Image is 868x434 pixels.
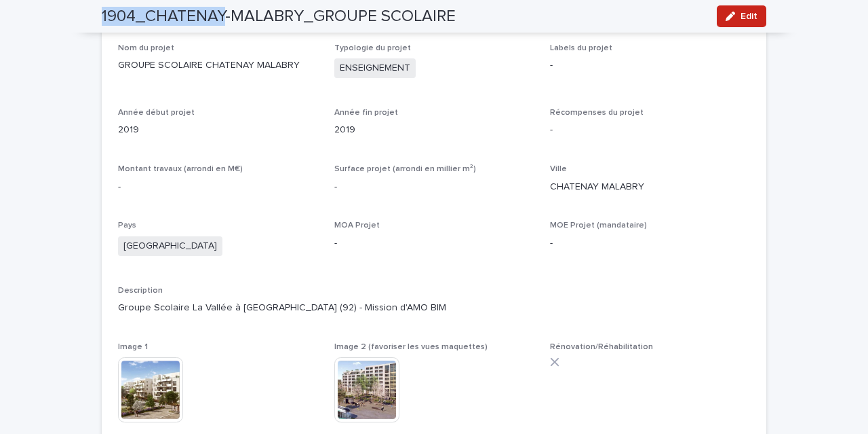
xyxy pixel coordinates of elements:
p: - [334,180,534,194]
span: MOA Projet [334,221,380,230]
span: Image 1 [118,343,148,351]
span: Edit [741,12,757,21]
p: - [550,123,750,137]
span: [GEOGRAPHIC_DATA] [118,236,222,256]
p: - [118,180,318,194]
p: CHATENAY MALABRY [550,180,750,194]
h2: 1904_CHATENAY-MALABRY_GROUPE SCOLAIRE [102,7,456,26]
span: Image 2 (favoriser les vues maquettes) [334,343,488,351]
span: Description [118,287,163,295]
span: MOE Projet (mandataire) [550,221,647,230]
p: 2019 [118,123,318,137]
span: Année début projet [118,109,195,117]
p: - [550,58,750,73]
span: Montant travaux (arrondi en M€) [118,165,243,173]
span: Rénovation/Réhabilitation [550,343,653,351]
span: Pays [118,221,136,230]
span: Récompenses du projet [550,109,644,117]
span: ENSEIGNEMENT [334,58,416,78]
span: Année fin projet [334,109,398,117]
span: Surface projet (arrondi en millier m²) [334,165,476,173]
span: Nom du projet [118,44,174,52]
span: Ville [550,165,567,173]
button: Edit [717,5,766,27]
span: Labels du projet [550,44,612,52]
p: - [334,236,534,251]
span: Typologie du projet [334,44,411,52]
p: Groupe Scolaire La Vallée à [GEOGRAPHIC_DATA] (92) - Mission d'AMO BIM [118,301,750,315]
p: - [550,236,750,251]
p: GROUPE SCOLAIRE CHATENAY MALABRY [118,58,318,73]
p: 2019 [334,123,534,137]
